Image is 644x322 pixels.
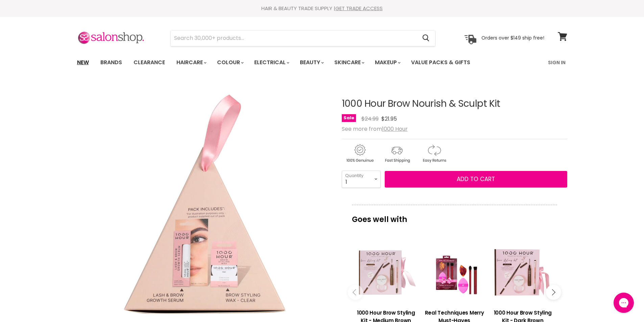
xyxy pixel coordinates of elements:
a: Clearance [128,55,170,70]
p: Orders over $149 ship free! [481,35,544,41]
a: Beauty [295,55,328,70]
a: GET TRADE ACCESS [335,5,383,12]
a: 1000 Hour [382,125,408,133]
img: returns.gif [416,143,452,164]
select: Quantity [342,171,381,188]
div: HAIR & BEAUTY TRADE SUPPLY | [69,5,576,12]
span: See more from [342,125,408,133]
img: shipping.gif [379,143,415,164]
form: Product [170,30,435,46]
button: Search [417,30,435,46]
a: Skincare [329,55,368,70]
a: New [72,55,94,70]
a: Electrical [249,55,293,70]
ul: Main menu [72,53,510,72]
nav: Main [69,53,576,72]
span: Add to cart [457,175,495,183]
span: Sale [342,114,356,122]
img: genuine.gif [342,143,378,164]
span: $21.95 [381,115,397,123]
a: Colour [212,55,248,70]
h1: 1000 Hour Brow Nourish & Sculpt Kit [342,99,567,109]
input: Search [171,30,417,46]
a: Haircare [171,55,211,70]
button: Add to cart [385,171,567,188]
a: Value Packs & Gifts [406,55,475,70]
span: $24.99 [361,115,379,123]
a: Brands [95,55,127,70]
iframe: Gorgias live chat messenger [610,290,637,315]
a: Makeup [370,55,405,70]
a: Sign In [544,55,570,70]
p: Goes well with [352,205,557,227]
